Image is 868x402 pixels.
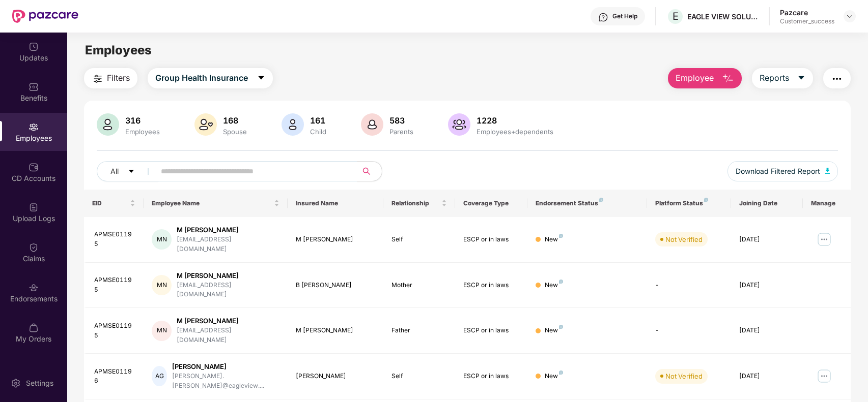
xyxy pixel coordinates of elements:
[29,122,39,132] img: svg+xml;base64,PHN2ZyBpZD0iRW1wbG95ZWVzIiB4bWxucz0iaHR0cDovL3d3dy53My5vcmcvMjAwMC9zdmciIHdpZHRoPS...
[12,10,78,23] img: New Pazcare Logo
[29,323,39,333] img: svg+xml;base64,PHN2ZyBpZD0iTXlfT3JkZXJzIiBkYXRhLW5hbWU9Ik15IE9yZGVycyIgeG1sbnM9Imh0dHA6Ly93d3cudz...
[221,115,249,126] div: 168
[739,372,795,381] div: [DATE]
[722,73,734,85] img: svg+xml;base64,PHN2ZyB4bWxucz0iaHR0cDovL3d3dy53My5vcmcvMjAwMC9zdmciIHhtbG5zOnhsaW5rPSJodHRwOi8vd3...
[612,12,637,20] div: Get Help
[11,378,21,388] img: svg+xml;base64,PHN2ZyBpZD0iU2V0dGluZy0yMHgyMCIgeG1sbnM9Imh0dHA6Ly93d3cudzMub3JnLzIwMDAvc3ZnIiB3aW...
[177,316,279,326] div: M [PERSON_NAME]
[599,198,603,202] img: svg+xml;base64,PHN2ZyB4bWxucz0iaHR0cDovL3d3dy53My5vcmcvMjAwMC9zdmciIHdpZHRoPSI4IiBoZWlnaHQ9IjgiIH...
[463,235,519,244] div: ESCP or in laws
[739,281,795,290] div: [DATE]
[391,235,447,244] div: Self
[23,378,57,388] div: Settings
[739,235,795,244] div: [DATE]
[92,199,128,207] span: EID
[846,12,854,20] img: svg+xml;base64,PHN2ZyBpZD0iRHJvcGRvd24tMzJ4MzIiIHhtbG5zPSJodHRwOi8vd3d3LnczLm9yZy8yMDAwL3N2ZyIgd2...
[29,82,39,92] img: svg+xml;base64,PHN2ZyBpZD0iQmVuZWZpdHMiIHhtbG5zPSJodHRwOi8vd3d3LnczLm9yZy8yMDAwL3N2ZyIgd2lkdGg9Ij...
[152,275,172,295] div: MN
[357,167,377,175] span: search
[598,12,608,22] img: svg+xml;base64,PHN2ZyBpZD0iSGVscC0zMngzMiIgeG1sbnM9Imh0dHA6Ly93d3cudzMub3JnLzIwMDAvc3ZnIiB3aWR0aD...
[29,283,39,293] img: svg+xml;base64,PHN2ZyBpZD0iRW5kb3JzZW1lbnRzIiB4bWxucz0iaHR0cDovL3d3dy53My5vcmcvMjAwMC9zdmciIHdpZH...
[665,234,703,244] div: Not Verified
[655,199,723,207] div: Platform Status
[463,372,519,381] div: ESCP or in laws
[29,162,39,172] img: svg+xml;base64,PHN2ZyBpZD0iQ0RfQWNjb3VudHMiIGRhdGEtbmFtZT0iQ0QgQWNjb3VudHMiIHhtbG5zPSJodHRwOi8vd3...
[296,372,375,381] div: [PERSON_NAME]
[177,281,279,300] div: [EMAIL_ADDRESS][DOMAIN_NAME]
[831,73,843,85] img: svg+xml;base64,PHN2ZyB4bWxucz0iaHR0cDovL3d3dy53My5vcmcvMjAwMC9zdmciIHdpZHRoPSIyNCIgaGVpZ2h0PSIyNC...
[29,202,39,212] img: svg+xml;base64,PHN2ZyBpZD0iVXBsb2FkX0xvZ3MiIGRhdGEtbmFtZT0iVXBsb2FkIExvZ3MiIHhtbG5zPSJodHRwOi8vd3...
[816,231,832,248] img: manageButton
[391,326,447,335] div: Father
[172,362,279,372] div: [PERSON_NAME]
[545,235,563,244] div: New
[123,115,162,126] div: 316
[391,199,439,207] span: Relationship
[668,68,742,88] button: Employee
[97,113,119,136] img: svg+xml;base64,PHN2ZyB4bWxucz0iaHR0cDovL3d3dy53My5vcmcvMjAwMC9zdmciIHhtbG5zOnhsaW5rPSJodHRwOi8vd3...
[152,229,172,250] div: MN
[391,281,447,290] div: Mother
[673,10,679,22] span: E
[559,280,563,284] img: svg+xml;base64,PHN2ZyB4bWxucz0iaHR0cDovL3d3dy53My5vcmcvMjAwMC9zdmciIHdpZHRoPSI4IiBoZWlnaHQ9IjgiIH...
[739,326,795,335] div: [DATE]
[177,326,279,345] div: [EMAIL_ADDRESS][DOMAIN_NAME]
[296,281,375,290] div: B [PERSON_NAME]
[194,113,217,136] img: svg+xml;base64,PHN2ZyB4bWxucz0iaHR0cDovL3d3dy53My5vcmcvMjAwMC9zdmciIHhtbG5zOnhsaW5rPSJodHRwOi8vd3...
[84,68,137,88] button: Filters
[152,366,167,386] div: AG
[391,372,447,381] div: Self
[172,372,279,391] div: [PERSON_NAME].[PERSON_NAME]@eagleview....
[152,199,271,207] span: Employee Name
[474,115,555,126] div: 1228
[221,128,249,136] div: Spouse
[177,225,279,235] div: M [PERSON_NAME]
[463,326,519,335] div: ESCP or in laws
[123,128,162,136] div: Employees
[177,271,279,281] div: M [PERSON_NAME]
[676,72,714,84] span: Employee
[282,113,304,136] img: svg+xml;base64,PHN2ZyB4bWxucz0iaHR0cDovL3d3dy53My5vcmcvMjAwMC9zdmciIHhtbG5zOnhsaW5rPSJodHRwOi8vd3...
[361,113,383,136] img: svg+xml;base64,PHN2ZyB4bWxucz0iaHR0cDovL3d3dy53My5vcmcvMjAwMC9zdmciIHhtbG5zOnhsaW5rPSJodHRwOi8vd3...
[816,368,832,384] img: manageButton
[94,230,136,249] div: APMSE01195
[107,72,130,84] span: Filters
[177,235,279,254] div: [EMAIL_ADDRESS][DOMAIN_NAME]
[665,371,703,381] div: Not Verified
[387,128,415,136] div: Parents
[455,190,527,217] th: Coverage Type
[559,234,563,238] img: svg+xml;base64,PHN2ZyB4bWxucz0iaHR0cDovL3d3dy53My5vcmcvMjAwMC9zdmciIHdpZHRoPSI4IiBoZWlnaHQ9IjgiIH...
[736,166,820,177] span: Download Filtered Report
[257,74,265,83] span: caret-down
[94,321,136,341] div: APMSE01195
[760,72,789,84] span: Reports
[29,242,39,253] img: svg+xml;base64,PHN2ZyBpZD0iQ2xhaW0iIHhtbG5zPSJodHRwOi8vd3d3LnczLm9yZy8yMDAwL3N2ZyIgd2lkdGg9IjIwIi...
[97,161,159,181] button: Allcaret-down
[687,12,759,21] div: EAGLE VIEW SOLUTIONS PRIVATE LIMITED
[110,166,119,177] span: All
[288,190,383,217] th: Insured Name
[152,321,172,341] div: MN
[731,190,803,217] th: Joining Date
[155,72,248,84] span: Group Health Insurance
[144,190,287,217] th: Employee Name
[29,42,39,52] img: svg+xml;base64,PHN2ZyBpZD0iVXBkYXRlZCIgeG1sbnM9Imh0dHA6Ly93d3cudzMub3JnLzIwMDAvc3ZnIiB3aWR0aD0iMj...
[647,308,731,354] td: -
[128,168,135,176] span: caret-down
[825,168,830,174] img: svg+xml;base64,PHN2ZyB4bWxucz0iaHR0cDovL3d3dy53My5vcmcvMjAwMC9zdmciIHhtbG5zOnhsaW5rPSJodHRwOi8vd3...
[357,161,382,181] button: search
[308,115,328,126] div: 161
[536,199,639,207] div: Endorsement Status
[92,73,104,85] img: svg+xml;base64,PHN2ZyB4bWxucz0iaHR0cDovL3d3dy53My5vcmcvMjAwMC9zdmciIHdpZHRoPSIyNCIgaGVpZ2h0PSIyNC...
[545,372,563,381] div: New
[545,326,563,335] div: New
[463,281,519,290] div: ESCP or in laws
[296,326,375,335] div: M [PERSON_NAME]
[559,325,563,329] img: svg+xml;base64,PHN2ZyB4bWxucz0iaHR0cDovL3d3dy53My5vcmcvMjAwMC9zdmciIHdpZHRoPSI4IiBoZWlnaHQ9IjgiIH...
[780,8,834,17] div: Pazcare
[94,367,136,386] div: APMSE01196
[752,68,813,88] button: Reportscaret-down
[545,281,563,290] div: New
[474,128,555,136] div: Employees+dependents
[94,275,136,295] div: APMSE01195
